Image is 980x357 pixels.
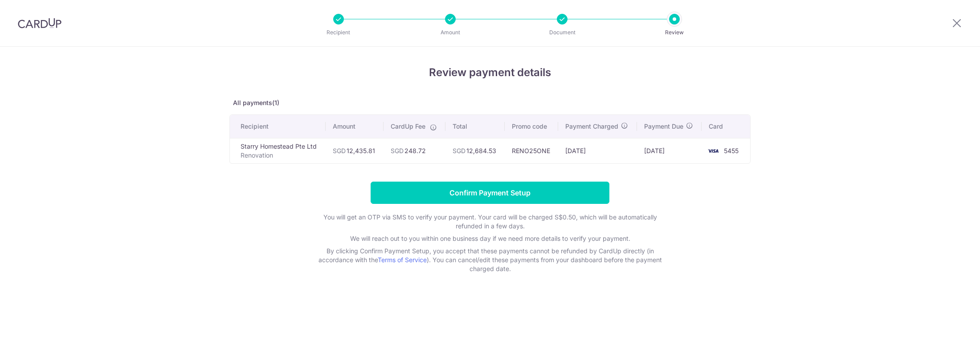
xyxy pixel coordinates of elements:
[558,138,637,163] td: [DATE]
[312,234,668,243] p: We will reach out to you within one business day if we need more details to verify your payment.
[445,115,505,138] th: Total
[229,65,751,81] h4: Review payment details
[644,122,683,131] span: Payment Due
[702,115,750,138] th: Card
[326,115,384,138] th: Amount
[378,256,427,264] a: Terms of Service
[724,147,739,154] span: 5455
[312,247,668,273] p: By clicking Confirm Payment Setup, you accept that these payments cannot be refunded by CardUp di...
[453,147,465,154] span: SGD
[417,28,483,37] p: Amount
[230,115,326,138] th: Recipient
[391,147,404,154] span: SGD
[565,122,618,131] span: Payment Charged
[306,28,372,37] p: Recipient
[704,146,722,156] img: <span class="translation_missing" title="translation missing: en.account_steps.new_confirm_form.b...
[391,122,425,131] span: CardUp Fee
[326,138,384,163] td: 12,435.81
[641,28,707,37] p: Review
[505,138,558,163] td: RENO25ONE
[637,138,702,163] td: [DATE]
[505,115,558,138] th: Promo code
[371,182,609,204] input: Confirm Payment Setup
[241,151,318,160] p: Renovation
[312,213,668,231] p: You will get an OTP via SMS to verify your payment. Your card will be charged S$0.50, which will ...
[445,138,505,163] td: 12,684.53
[229,98,751,107] p: All payments(1)
[18,18,61,28] img: CardUp
[230,138,326,163] td: Starry Homestead Pte Ltd
[529,28,595,37] p: Document
[384,138,445,163] td: 248.72
[333,147,346,154] span: SGD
